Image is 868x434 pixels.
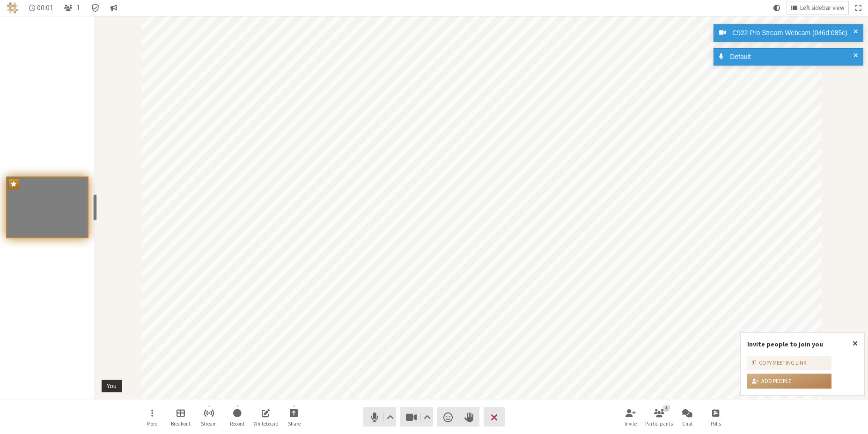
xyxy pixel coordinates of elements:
span: Invite [625,421,637,427]
button: Open shared whiteboard [253,405,279,430]
div: C922 Pro Stream Webcam (046d:085c) [729,28,857,38]
span: Chat [682,421,693,427]
button: Invite participants (Alt+I) [618,405,644,430]
section: Participant [95,16,868,399]
span: Stream [201,421,217,427]
span: Share [288,421,301,427]
button: Open participant list [60,1,84,15]
button: Open poll [703,405,729,430]
div: Timer [25,1,58,15]
button: Mute (Alt+A) [363,407,396,427]
span: Participants [645,421,673,427]
button: Add people [747,374,831,389]
button: Using system theme [770,1,784,15]
button: Copy meeting link [747,356,831,371]
span: Whiteboard [253,421,279,427]
span: 00:01 [37,4,53,12]
div: Copy meeting link [752,359,807,367]
div: 1 [662,404,669,411]
span: More [147,421,157,427]
img: Iotum [7,2,18,14]
span: Left sidebar view [800,5,845,12]
button: Change layout [787,1,848,15]
button: Raise hand [458,407,479,427]
div: You [103,381,120,391]
button: Open chat [674,405,700,430]
button: Conversation [107,1,121,15]
button: Open participant list [646,405,672,430]
button: Fullscreen [852,1,865,15]
button: Start recording [224,405,250,430]
span: Record [230,421,244,427]
button: Start sharing [281,405,307,430]
span: Breakout [171,421,191,427]
button: Open menu [139,405,165,430]
div: resize [93,194,97,221]
div: Default [727,52,857,62]
button: Close popover [846,333,864,354]
button: Video setting [421,407,433,427]
button: Send a reaction [437,407,458,427]
span: Polls [711,421,721,427]
label: Invite people to join you [747,340,823,348]
div: Meeting details Encryption enabled [87,1,103,15]
button: Manage Breakout Rooms [168,405,194,430]
button: End or leave meeting [484,407,505,427]
span: 1 [76,4,80,12]
button: Start streaming [196,405,222,430]
button: Audio settings [384,407,396,427]
button: Stop video (Alt+V) [400,407,433,427]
